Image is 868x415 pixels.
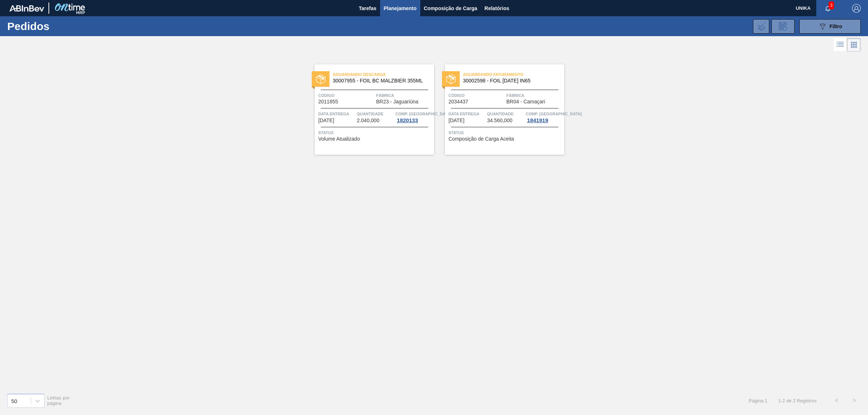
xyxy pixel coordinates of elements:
img: Logout [852,4,861,13]
span: Tarefas [359,4,376,13]
span: Fábrica [376,92,432,99]
span: Relatórios [485,4,509,13]
a: statusAguardando Descarga30007955 - FOIL BC MALZBIER 355MLCódigo2011855FábricaBR23 - JaguariúnaDa... [304,64,434,155]
span: Quantidade [487,110,524,117]
span: Aguardando Faturamento [463,71,564,78]
button: Notificações [816,3,839,13]
span: Composição de Carga [424,4,477,13]
div: 1841919 [526,117,549,123]
img: status [316,74,325,84]
span: Comp. Carga [526,110,582,117]
div: Importar Negociações dos Pedidos [753,19,769,34]
span: Planejamento [384,4,417,13]
span: 22/10/2025 [448,118,464,123]
a: Comp. [GEOGRAPHIC_DATA]1841919 [526,110,562,123]
span: 25/09/2025 [318,118,334,123]
div: 50 [11,398,17,404]
button: Filtro [799,19,861,34]
span: Volume Atualizado [318,136,360,142]
div: Visão em Lista [834,38,847,52]
span: Página : 1 [749,398,767,403]
span: 2.040,000 [357,118,379,123]
div: Solicitação de Revisão de Pedidos [771,19,795,34]
span: Composição de Carga Aceita [448,136,514,142]
span: Código [318,92,374,99]
img: TNhmsLtSVTkK8tSr43FrP2fwEKptu5GPRR3wAAAABJRU5ErkJggg== [9,5,44,12]
span: 30002598 - FOIL BC 600 IN65 [463,78,558,84]
span: BR04 - Camaçari [506,99,545,104]
span: Data entrega [318,110,355,117]
span: 2011855 [318,99,338,104]
span: Código [448,92,505,99]
span: Data entrega [448,110,485,117]
span: BR23 - Jaguariúna [376,99,418,104]
span: Quantidade [357,110,394,117]
button: > [846,392,864,410]
button: < [827,392,846,410]
a: Comp. [GEOGRAPHIC_DATA]1820133 [395,110,432,123]
span: Aguardando Descarga [333,71,434,78]
span: Comp. Carga [395,110,451,117]
span: Filtro [830,23,842,29]
span: 3 [829,1,834,9]
span: Fábrica [506,92,562,99]
span: 30007955 - FOIL BC MALZBIER 355ML [333,78,428,84]
h1: Pedidos [7,22,119,30]
img: status [446,74,456,84]
div: Visão em Cards [847,38,861,52]
span: Linhas por página [47,395,70,406]
span: Status [318,129,432,136]
span: 1 - 2 de 2 Registros [778,398,817,403]
a: statusAguardando Faturamento30002598 - FOIL [DATE] IN65Código2034437FábricaBR04 - CamaçariData en... [434,64,564,155]
div: 1820133 [395,117,419,123]
span: 34.560,000 [487,118,512,123]
span: 2034437 [448,99,468,104]
span: Status [448,129,562,136]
